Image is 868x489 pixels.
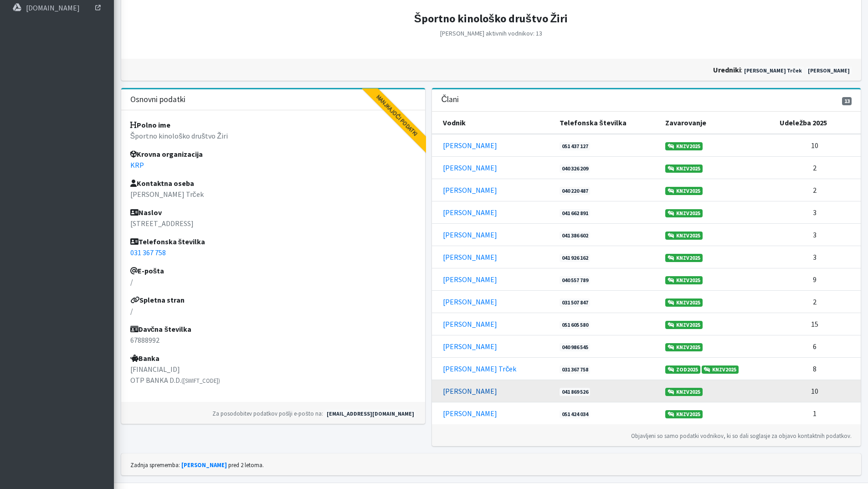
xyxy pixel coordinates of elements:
[130,461,264,468] small: Zadnja sprememba: pred 2 letoma.
[774,357,861,380] td: 8
[665,165,703,173] a: KNZV2025
[130,218,416,229] p: [STREET_ADDRESS]
[130,149,203,159] strong: Krovna organizacija
[560,388,591,396] a: 041 869 526
[665,343,703,351] a: KNZV2025
[560,254,591,262] a: 041 926 162
[212,410,323,417] small: Za posodobitev podatkov pošlji e-pošto na:
[130,130,416,141] p: Športno kinološko društvo Žiri
[443,364,516,373] a: [PERSON_NAME] Trček
[414,11,568,26] strong: Športno kinološko društvo Žiri
[774,179,861,201] td: 2
[443,319,497,329] a: [PERSON_NAME]
[560,276,591,284] a: 040 557 789
[774,290,861,313] td: 2
[354,73,440,158] div: Manjkajoči podatki
[560,165,591,173] a: 040 326 209
[130,95,185,104] h3: Osnovni podatki
[665,365,700,374] a: ZOD2025
[443,230,497,239] a: [PERSON_NAME]
[130,335,416,345] p: 67888992
[665,142,703,150] a: KNZV2025
[774,112,861,134] th: Udeležba 2025
[554,112,660,134] th: Telefonska številka
[742,67,804,75] a: [PERSON_NAME] Trček
[774,380,861,402] td: 10
[806,67,852,75] a: [PERSON_NAME]
[443,342,497,351] a: [PERSON_NAME]
[443,141,497,150] a: [PERSON_NAME]
[130,160,144,170] a: KRP
[665,254,703,262] a: KNZV2025
[774,313,861,335] td: 15
[130,266,164,275] strong: E-pošta
[443,163,497,172] a: [PERSON_NAME]
[560,232,591,240] a: 041 386 602
[181,461,227,468] a: [PERSON_NAME]
[130,324,192,334] strong: Davčna številka
[665,187,703,195] a: KNZV2025
[443,252,497,262] a: [PERSON_NAME]
[560,142,591,150] a: 051 437 127
[130,120,170,129] strong: Polno ime
[560,410,591,418] a: 051 424 034
[774,268,861,290] td: 9
[774,223,861,246] td: 3
[665,388,703,396] a: KNZV2025
[130,237,205,246] strong: Telefonska številka
[560,321,591,329] a: 051 605 580
[665,276,703,284] a: KNZV2025
[560,365,591,374] a: 031 367 758
[665,299,703,307] a: KNZV2025
[432,112,554,134] th: Vodnik
[774,335,861,357] td: 6
[491,64,856,75] div: :
[130,354,159,363] strong: Banka
[441,95,459,104] h3: Člani
[774,201,861,223] td: 3
[665,410,703,418] a: KNZV2025
[774,134,861,157] td: 10
[130,295,185,304] strong: Spletna stran
[774,246,861,268] td: 3
[443,297,497,306] a: [PERSON_NAME]
[130,179,194,188] strong: Kontaktna oseba
[842,97,852,105] span: 13
[130,364,416,386] p: [FINANCIAL_ID] OTP BANKA D.D.
[26,3,80,12] p: [DOMAIN_NAME]
[560,299,591,307] a: 031 507 847
[443,409,497,418] a: [PERSON_NAME]
[130,248,166,257] a: 031 367 758
[713,65,741,74] strong: uredniki
[660,112,774,134] th: Zavarovanje
[443,386,497,396] a: [PERSON_NAME]
[130,276,416,287] p: /
[560,187,591,195] a: 040 220 487
[631,432,852,439] small: Objavljeni so samo podatki vodnikov, ki so dali soglasje za objavo kontaktnih podatkov.
[665,321,703,329] a: KNZV2025
[665,232,703,240] a: KNZV2025
[440,29,542,37] small: [PERSON_NAME] aktivnih vodnikov: 13
[560,343,591,351] a: 040 986 545
[702,365,739,374] a: KNZV2025
[181,377,220,384] small: ([SWIFT_CODE])
[443,275,497,284] a: [PERSON_NAME]
[560,209,591,217] a: 041 662 891
[774,402,861,424] td: 1
[130,189,416,200] p: [PERSON_NAME] Trček
[324,410,416,418] a: [EMAIL_ADDRESS][DOMAIN_NAME]
[774,156,861,179] td: 2
[443,208,497,217] a: [PERSON_NAME]
[130,305,416,316] p: /
[665,209,703,217] a: KNZV2025
[130,208,162,217] strong: Naslov
[443,185,497,195] a: [PERSON_NAME]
